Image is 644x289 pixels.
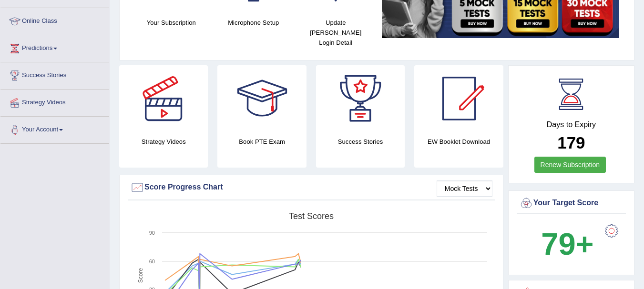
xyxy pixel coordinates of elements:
[0,117,109,140] a: Your Account
[217,137,306,147] h4: Book PTE Exam
[137,268,144,283] tspan: Score
[414,137,503,147] h4: EW Booklet Download
[289,211,334,221] tspan: Test scores
[149,259,155,264] text: 60
[541,227,593,261] b: 79+
[519,120,624,129] h4: Days to Expiry
[135,18,208,28] h4: Your Subscription
[119,137,208,147] h4: Strategy Videos
[0,90,109,113] a: Strategy Videos
[534,157,606,173] a: Renew Subscription
[130,180,492,195] div: Score Progress Chart
[0,35,109,59] a: Predictions
[519,196,624,210] div: Your Target Score
[299,18,372,48] h4: Update [PERSON_NAME] Login Detail
[217,18,290,28] h4: Microphone Setup
[0,8,109,32] a: Online Class
[149,230,155,236] text: 90
[316,137,405,147] h4: Success Stories
[0,62,109,86] a: Success Stories
[557,133,585,152] b: 179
